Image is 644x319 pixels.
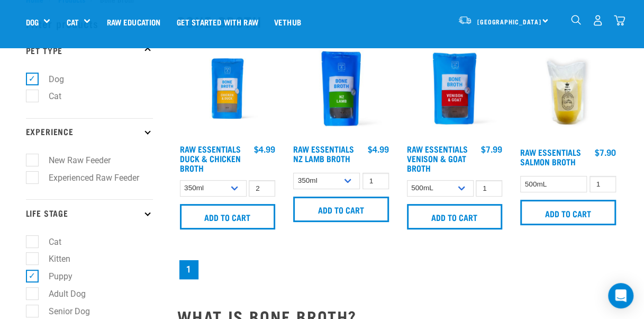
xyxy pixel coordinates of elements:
[592,15,603,26] img: user.png
[32,270,77,283] label: Puppy
[293,146,354,161] a: Raw Essentials NZ Lamb Broth
[180,204,276,229] input: Add to cart
[614,15,625,26] img: home-icon@2x.png
[66,16,78,28] a: Cat
[32,305,94,318] label: Senior Dog
[481,144,502,154] div: $7.99
[293,197,389,222] input: Add to cart
[458,15,472,25] img: van-moving.png
[407,204,503,229] input: Add to cart
[520,149,581,164] a: Raw Essentials Salmon Broth
[26,199,153,226] p: Life Stage
[32,252,75,265] label: Kitten
[254,144,275,154] div: $4.99
[362,173,389,189] input: 1
[249,180,275,197] input: 1
[477,20,541,23] span: [GEOGRAPHIC_DATA]
[26,16,39,28] a: Dog
[595,147,616,157] div: $7.90
[32,154,115,167] label: New Raw Feeder
[98,1,168,43] a: Raw Education
[368,144,389,154] div: $4.99
[608,283,633,308] div: Open Intercom Messenger
[26,118,153,145] p: Experience
[291,38,392,139] img: Raw Essentials New Zealand Lamb Bone Broth For Cats & Dogs
[177,258,619,281] nav: pagination
[266,1,309,43] a: Vethub
[32,90,66,103] label: Cat
[177,38,278,139] img: RE Product Shoot 2023 Nov8793 1
[26,37,153,63] p: Pet Type
[476,180,502,197] input: 1
[520,200,616,225] input: Add to cart
[32,73,68,86] label: Dog
[404,38,505,139] img: Raw Essentials Venison Goat Novel Protein Hypoallergenic Bone Broth Cats & Dogs
[518,38,619,143] img: Salmon Broth
[169,1,266,43] a: Get started with Raw
[179,260,198,279] a: Page 1
[571,15,581,25] img: home-icon-1@2x.png
[589,176,616,192] input: 1
[407,146,468,170] a: Raw Essentials Venison & Goat Broth
[180,146,241,170] a: Raw Essentials Duck & Chicken Broth
[32,171,143,184] label: Experienced Raw Feeder
[32,235,66,249] label: Cat
[32,287,90,300] label: Adult Dog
